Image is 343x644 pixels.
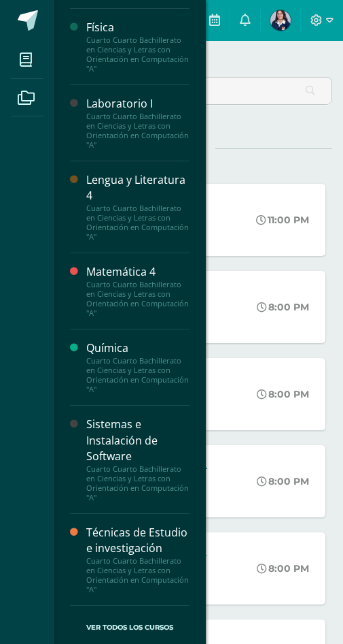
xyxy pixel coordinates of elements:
div: Cuarto Cuarto Bachillerato en Ciencias y Letras con Orientación en Computación "A" [86,35,189,74]
div: Sistemas e Instalación de Software [86,417,189,464]
div: Laboratorio I [86,96,189,112]
div: Técnicas de Estudio e investigación [86,525,189,556]
div: Cuarto Cuarto Bachillerato en Ciencias y Letras con Orientación en Computación "A" [86,464,189,502]
div: Cuarto Cuarto Bachillerato en Ciencias y Letras con Orientación en Computación "A" [86,112,189,150]
a: FísicaCuarto Cuarto Bachillerato en Ciencias y Letras con Orientación en Computación "A" [86,20,189,74]
a: Lengua y Literatura 4Cuarto Cuarto Bachillerato en Ciencias y Letras con Orientación en Computaci... [86,172,189,242]
div: Cuarto Cuarto Bachillerato en Ciencias y Letras con Orientación en Computación "A" [86,356,189,394]
div: Química [86,340,189,356]
a: Matemática 4Cuarto Cuarto Bachillerato en Ciencias y Letras con Orientación en Computación "A" [86,264,189,318]
div: Cuarto Cuarto Bachillerato en Ciencias y Letras con Orientación en Computación "A" [86,280,189,318]
a: Técnicas de Estudio e investigaciónCuarto Cuarto Bachillerato en Ciencias y Letras con Orientació... [86,525,189,594]
div: Física [86,20,189,35]
div: Lengua y Literatura 4 [86,172,189,204]
a: QuímicaCuarto Cuarto Bachillerato en Ciencias y Letras con Orientación en Computación "A" [86,340,189,394]
div: Cuarto Cuarto Bachillerato en Ciencias y Letras con Orientación en Computación "A" [86,556,189,594]
a: Laboratorio ICuarto Cuarto Bachillerato en Ciencias y Letras con Orientación en Computación "A" [86,96,189,150]
div: Cuarto Cuarto Bachillerato en Ciencias y Letras con Orientación en Computación "A" [86,204,189,242]
a: Sistemas e Instalación de SoftwareCuarto Cuarto Bachillerato en Ciencias y Letras con Orientación... [86,417,189,502]
div: Matemática 4 [86,264,189,280]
